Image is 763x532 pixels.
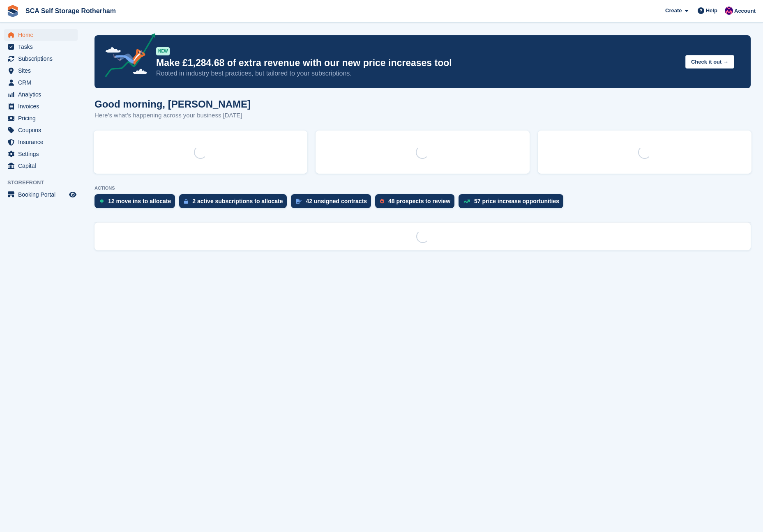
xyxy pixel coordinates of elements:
span: Home [18,29,67,41]
span: CRM [18,77,67,88]
a: 12 move ins to allocate [95,194,179,212]
a: menu [4,101,78,112]
img: contract_signature_icon-13c848040528278c33f63329250d36e43548de30e8caae1d1a13099fd9432cc5.svg [296,199,302,204]
span: Invoices [18,101,67,112]
a: menu [4,41,78,53]
a: menu [4,136,78,148]
div: 42 unsigned contracts [306,198,367,204]
a: menu [4,112,78,124]
img: active_subscription_to_allocate_icon-d502201f5373d7db506a760aba3b589e785aa758c864c3986d89f69b8ff3... [184,199,188,204]
a: menu [4,124,78,136]
span: Create [665,7,682,15]
div: 48 prospects to review [388,198,450,204]
span: Subscriptions [18,53,67,64]
a: 2 active subscriptions to allocate [179,194,291,212]
span: Storefront [7,179,82,187]
p: Make £1,284.68 of extra revenue with our new price increases tool [156,57,679,69]
span: Pricing [18,112,67,124]
div: 57 price increase opportunities [474,198,559,204]
h1: Good morning, [PERSON_NAME] [95,99,251,110]
p: Rooted in industry best practices, but tailored to your subscriptions. [156,69,679,78]
div: 12 move ins to allocate [108,198,171,204]
span: Booking Portal [18,189,67,200]
img: price_increase_opportunities-93ffe204e8149a01c8c9dc8f82e8f89637d9d84a8eef4429ea346261dce0b2c0.svg [463,199,470,203]
a: menu [4,77,78,88]
a: SCA Self Storage Rotherham [22,4,119,18]
span: Sites [18,65,67,76]
span: Insurance [18,136,67,148]
a: menu [4,148,78,160]
img: move_ins_to_allocate_icon-fdf77a2bb77ea45bf5b3d319d69a93e2d87916cf1d5bf7949dd705db3b84f3ca.svg [99,199,104,204]
a: Preview store [68,190,78,199]
img: stora-icon-8386f47178a22dfd0bd8f6a31ec36ba5ce8667c1dd55bd0f319d3a0aa187defe.svg [7,5,19,17]
a: menu [4,53,78,64]
span: Help [706,7,717,15]
span: Analytics [18,89,67,100]
button: Check it out → [685,55,734,69]
span: Settings [18,148,67,160]
a: 42 unsigned contracts [291,194,375,212]
span: Tasks [18,41,67,53]
span: Account [734,7,756,15]
a: menu [4,89,78,100]
p: ACTIONS [95,186,751,191]
a: 48 prospects to review [375,194,459,212]
span: Capital [18,160,67,172]
img: Sam Chapman [725,7,733,15]
p: Here's what's happening across your business [DATE] [95,111,251,120]
div: 2 active subscriptions to allocate [192,198,283,204]
img: prospect-51fa495bee0391a8d652442698ab0144808aea92771e9ea1ae160a38d050c398.svg [380,199,384,204]
a: menu [4,29,78,41]
div: NEW [156,47,170,55]
span: Coupons [18,124,67,136]
a: menu [4,65,78,76]
a: menu [4,189,78,200]
a: 57 price increase opportunities [459,194,567,212]
img: price-adjustments-announcement-icon-8257ccfd72463d97f412b2fc003d46551f7dbcb40ab6d574587a9cd5c0d94... [98,33,156,80]
a: menu [4,160,78,172]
